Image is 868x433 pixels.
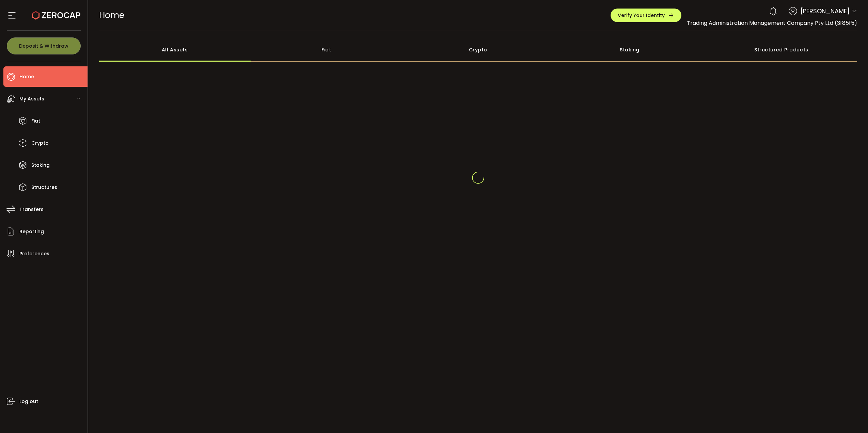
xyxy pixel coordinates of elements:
span: Home [19,72,34,82]
span: Fiat [31,116,40,126]
div: All Assets [99,38,251,62]
span: My Assets [19,94,44,104]
span: Verify Your Identity [618,13,665,18]
span: Staking [31,160,50,170]
span: [PERSON_NAME] [801,6,850,16]
button: Deposit & Withdraw [7,37,81,54]
span: Reporting [19,227,44,237]
div: Structured Products [706,38,857,62]
div: Staking [554,38,705,62]
span: Structures [31,182,57,192]
span: Preferences [19,249,49,259]
span: Log out [19,397,38,406]
span: Deposit & Withdraw [19,44,68,48]
div: Fiat [251,38,402,62]
span: Trading Administration Management Company Pty Ltd (3f85f5) [687,19,857,27]
span: Transfers [19,205,44,214]
span: Home [99,9,124,21]
span: Crypto [31,138,49,148]
button: Verify Your Identity [611,9,681,22]
div: Crypto [402,38,554,62]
